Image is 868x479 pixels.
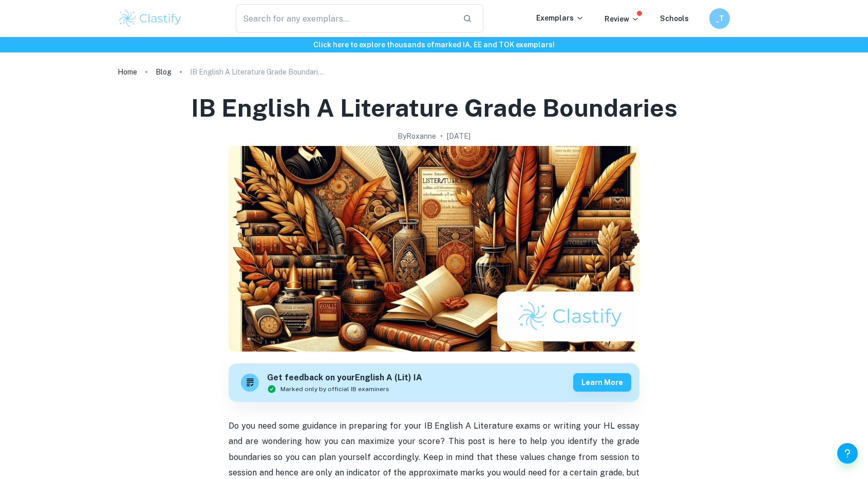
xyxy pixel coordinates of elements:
p: • [440,131,443,142]
p: Review [605,13,639,25]
h6: _T [714,13,726,24]
a: Home [118,65,137,79]
img: IB English A Literature Grade Boundaries cover image [229,146,639,352]
h6: Click here to explore thousands of marked IA, EE and TOK exemplars ! [2,39,866,50]
a: Get feedback on yourEnglish A (Lit) IAMarked only by official IB examinersLearn more [229,363,639,402]
img: Clastify logo [118,8,183,29]
a: Blog [156,65,172,79]
a: Schools [660,14,689,23]
p: IB English A Literature Grade Boundaries [190,66,324,78]
button: Learn more [573,373,631,392]
span: Marked only by official IB examiners [280,384,389,394]
input: Search for any exemplars... [236,4,455,33]
button: Help and Feedback [837,443,858,464]
span: our score [403,436,440,446]
p: Exemplars [536,12,584,24]
h1: IB English A Literature Grade Boundaries [191,91,677,124]
h2: [DATE] [447,131,470,142]
h2: By Roxanne [398,131,436,142]
button: _T [709,8,730,29]
h6: Get feedback on your English A (Lit) IA [267,372,422,384]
